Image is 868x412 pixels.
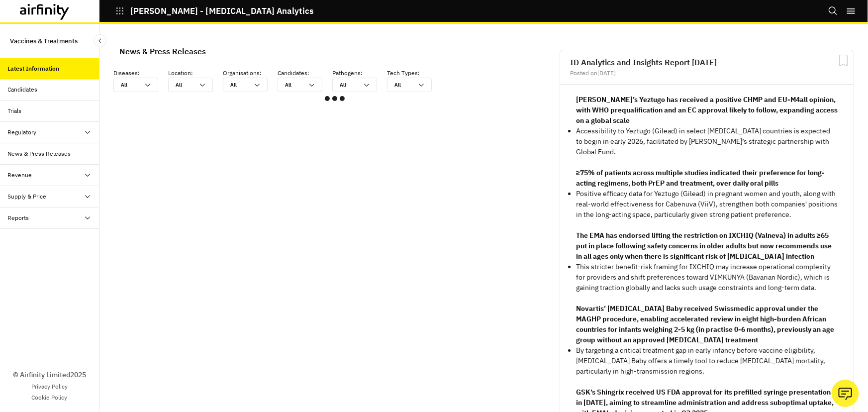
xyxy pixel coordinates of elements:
[8,192,47,201] div: Supply & Price
[10,32,78,50] p: Vaccines & Treatments
[94,34,106,47] button: Close Sidebar
[115,2,313,19] button: [PERSON_NAME] - [MEDICAL_DATA] Analytics
[570,70,844,76] div: Posted on [DATE]
[576,345,838,377] p: By targeting a critical treatment gap in early infancy before vaccine eligibility, [MEDICAL_DATA]...
[837,54,850,67] svg: Bookmark Report
[8,149,71,158] div: News & Press Releases
[168,69,223,78] p: Location :
[130,6,313,15] p: [PERSON_NAME] - [MEDICAL_DATA] Analytics
[119,44,206,59] div: News & Press Releases
[570,58,844,66] h2: ID Analytics and Insights Report [DATE]
[31,382,68,391] a: Privacy Policy
[8,106,22,115] div: Trials
[8,85,38,94] div: Candidates
[576,189,838,220] p: Positive efficacy data for Yeztugo (Gilead) in pregnant women and youth, along with real-world ef...
[576,126,838,157] p: Accessibility to Yeztugo (Gilead) in select [MEDICAL_DATA] countries is expected to begin in earl...
[828,2,838,19] button: Search
[8,64,60,73] div: Latest Information
[32,393,68,402] a: Cookie Policy
[113,69,168,78] p: Diseases :
[576,168,825,188] strong: ≥75% of patients across multiple studies indicated their preference for long-acting regimens, bot...
[576,262,838,293] p: This stricter benefit-risk framing for IXCHIQ may increase operational complexity for providers a...
[576,95,838,125] strong: [PERSON_NAME]’s Yeztugo has received a positive CHMP and EU-M4all opinion, with WHO prequalificat...
[387,69,442,78] p: Tech Types :
[576,231,832,261] strong: The EMA has endorsed lifting the restriction on IXCHIQ (Valneva) in adults ≥65 put in place follo...
[8,128,37,137] div: Regulatory
[8,171,32,180] div: Revenue
[832,380,859,407] button: Ask our analysts
[8,213,29,222] div: Reports
[332,69,387,78] p: Pathogens :
[576,304,834,344] strong: Novartis’ [MEDICAL_DATA] Baby received Swissmedic approval under the MAGHP procedure, enabling ac...
[278,69,332,78] p: Candidates :
[223,69,278,78] p: Organisations :
[13,370,86,380] p: © Airfinity Limited 2025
